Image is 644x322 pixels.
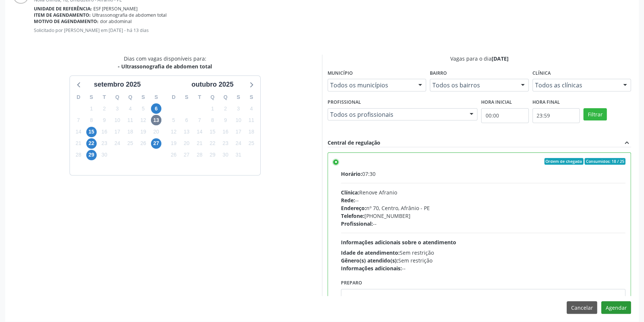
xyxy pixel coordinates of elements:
span: quinta-feira, 18 de setembro de 2025 [125,127,135,137]
span: Informações adicionais: [341,265,402,272]
b: Motivo de agendamento: [34,18,99,25]
span: sexta-feira, 12 de setembro de 2025 [138,115,148,125]
span: Ordem de chegada [544,158,583,165]
span: quarta-feira, 24 de setembro de 2025 [112,138,122,149]
div: D [72,91,85,103]
span: terça-feira, 9 de setembro de 2025 [99,115,110,125]
span: sexta-feira, 3 de outubro de 2025 [233,103,244,114]
span: domingo, 19 de outubro de 2025 [168,138,179,149]
div: -- [341,264,625,272]
div: Q [124,91,137,103]
label: Preparo [341,277,362,289]
span: segunda-feira, 6 de outubro de 2025 [181,115,192,125]
div: S [245,91,258,103]
button: Filtrar [583,108,607,121]
span: terça-feira, 7 de outubro de 2025 [194,115,205,125]
span: quinta-feira, 23 de outubro de 2025 [220,138,231,149]
div: outubro 2025 [189,80,236,90]
div: S [137,91,150,103]
div: S [232,91,245,103]
span: quinta-feira, 25 de setembro de 2025 [125,138,135,149]
span: terça-feira, 28 de outubro de 2025 [194,150,205,160]
label: Hora final [532,97,560,108]
span: quarta-feira, 17 de setembro de 2025 [112,127,122,137]
span: segunda-feira, 15 de setembro de 2025 [86,127,97,137]
span: quinta-feira, 11 de setembro de 2025 [125,115,135,125]
input: Selecione o horário [481,108,529,123]
div: - Ultrassonografia de abdomen total [118,62,212,70]
div: S [85,91,98,103]
span: terça-feira, 14 de outubro de 2025 [194,127,205,137]
span: terça-feira, 2 de setembro de 2025 [99,103,110,114]
span: Horário: [341,170,362,177]
span: quarta-feira, 10 de setembro de 2025 [112,115,122,125]
span: terça-feira, 16 de setembro de 2025 [99,127,110,137]
span: quarta-feira, 1 de outubro de 2025 [207,103,218,114]
div: Q [111,91,124,103]
div: Renove Afranio [341,189,625,196]
span: terça-feira, 21 de outubro de 2025 [194,138,205,149]
div: D [167,91,180,103]
span: sexta-feira, 17 de outubro de 2025 [233,127,244,137]
span: segunda-feira, 13 de outubro de 2025 [181,127,192,137]
div: setembro 2025 [91,80,144,90]
span: domingo, 26 de outubro de 2025 [168,150,179,160]
span: Endereço: [341,205,366,212]
span: Todos os bairros [432,81,513,89]
div: S [150,91,163,103]
div: Vagas para o dia [328,55,631,62]
span: quarta-feira, 29 de outubro de 2025 [207,150,218,160]
div: [PHONE_NUMBER] [341,212,625,220]
span: sábado, 4 de outubro de 2025 [246,103,257,114]
span: dor abdominal [100,18,132,25]
p: Solicitado por [PERSON_NAME] em [DATE] - há 13 dias [34,27,631,33]
span: segunda-feira, 1 de setembro de 2025 [86,103,97,114]
span: Consumidos: 18 / 25 [585,158,625,165]
span: sábado, 6 de setembro de 2025 [151,103,161,114]
div: Sem restrição [341,249,625,257]
div: T [193,91,206,103]
span: quinta-feira, 2 de outubro de 2025 [220,103,231,114]
span: quarta-feira, 3 de setembro de 2025 [112,103,122,114]
span: segunda-feira, 8 de setembro de 2025 [86,115,97,125]
label: Clínica [532,68,551,79]
span: sábado, 25 de outubro de 2025 [246,138,257,149]
span: quarta-feira, 15 de outubro de 2025 [207,127,218,137]
div: -- [341,196,625,204]
span: quinta-feira, 4 de setembro de 2025 [125,103,135,114]
span: sábado, 20 de setembro de 2025 [151,127,161,137]
div: -- [341,220,625,228]
span: segunda-feira, 20 de outubro de 2025 [181,138,192,149]
div: Central de regulação [328,139,380,147]
span: domingo, 12 de outubro de 2025 [168,127,179,137]
span: sexta-feira, 31 de outubro de 2025 [233,150,244,160]
span: [DATE] [492,55,509,62]
span: quinta-feira, 9 de outubro de 2025 [220,115,231,125]
span: domingo, 5 de outubro de 2025 [168,115,179,125]
span: Informações adicionais sobre o atendimento [341,239,456,246]
div: S [180,91,193,103]
b: Unidade de referência: [34,6,92,12]
b: Item de agendamento: [34,12,91,18]
span: terça-feira, 30 de setembro de 2025 [99,150,110,160]
label: Município [328,68,353,79]
span: domingo, 28 de setembro de 2025 [73,150,84,160]
div: T [98,91,111,103]
span: sexta-feira, 26 de setembro de 2025 [138,138,148,149]
span: sábado, 11 de outubro de 2025 [246,115,257,125]
span: Idade de atendimento: [341,249,400,256]
span: quinta-feira, 16 de outubro de 2025 [220,127,231,137]
span: quinta-feira, 30 de outubro de 2025 [220,150,231,160]
span: Todos os profissionais [330,111,462,118]
span: Gênero(s) atendido(s): [341,257,398,264]
button: Cancelar [567,301,597,314]
span: Profissional: [341,220,373,227]
div: nº 70, Centro, Afrânio - PE [341,204,625,212]
span: sábado, 13 de setembro de 2025 [151,115,161,125]
i: expand_less [623,139,631,147]
label: Hora inicial [481,97,512,108]
span: Todos as clínicas [535,81,616,89]
span: quarta-feira, 22 de outubro de 2025 [207,138,218,149]
span: domingo, 7 de setembro de 2025 [73,115,84,125]
span: sábado, 18 de outubro de 2025 [246,127,257,137]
